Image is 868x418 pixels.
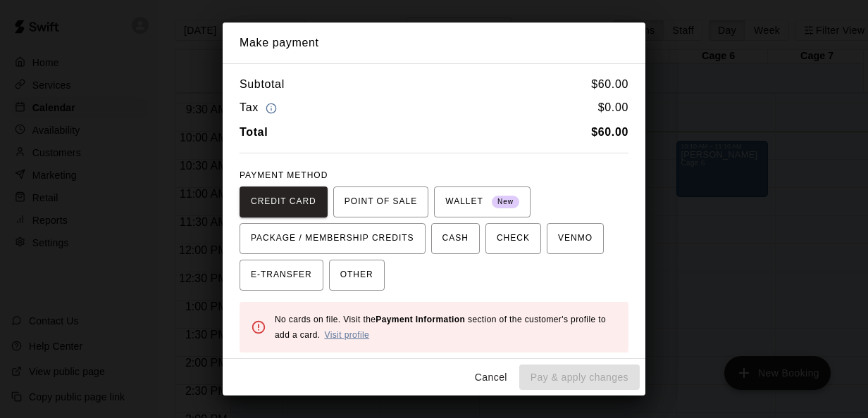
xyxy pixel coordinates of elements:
span: VENMO [558,227,593,250]
button: OTHER [329,260,385,291]
span: CHECK [497,227,530,250]
span: POINT OF SALE [345,191,417,213]
span: PAYMENT METHOD [240,170,328,180]
button: Cancel [469,365,514,391]
h6: $ 0.00 [598,99,628,118]
button: VENMO [547,223,604,254]
span: E-TRANSFER [251,264,312,286]
span: No cards on file. Visit the section of the customer's profile to add a card. [275,315,606,340]
button: CASH [431,223,480,254]
button: E-TRANSFER [240,260,323,291]
button: CREDIT CARD [240,186,328,217]
h6: Tax [240,99,280,118]
span: CASH [442,227,469,250]
span: CREDIT CARD [251,191,316,213]
h6: Subtotal [240,75,285,94]
span: PACKAGE / MEMBERSHIP CREDITS [251,227,414,250]
b: $ 60.00 [591,126,628,138]
span: WALLET [445,191,519,213]
span: OTHER [340,264,373,286]
button: PACKAGE / MEMBERSHIP CREDITS [240,223,426,254]
b: Payment Information [376,315,465,324]
a: Visit profile [324,330,369,340]
h2: Make payment [223,23,645,63]
h6: $ 60.00 [591,75,628,94]
button: CHECK [485,223,541,254]
b: Total [240,126,268,138]
button: POINT OF SALE [333,186,428,217]
button: WALLET New [434,186,531,217]
span: New [492,193,519,212]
